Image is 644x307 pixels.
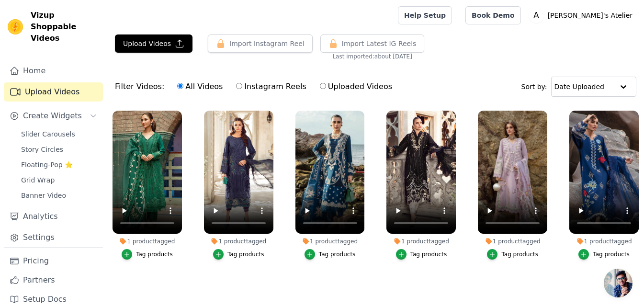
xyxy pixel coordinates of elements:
span: Banner Video [21,191,66,200]
div: Tag products [501,250,538,258]
div: 1 product tagged [478,238,547,245]
div: Tag products [319,250,356,258]
a: Analytics [4,207,103,226]
span: Grid Wrap [21,175,55,185]
button: Tag products [396,249,447,260]
label: All Videos [177,80,223,93]
div: 1 product tagged [295,238,365,245]
a: Settings [4,228,103,247]
span: Last imported: about [DATE] [332,53,412,60]
button: Import Latest IG Reels [320,34,425,53]
input: All Videos [177,83,183,89]
text: A [533,11,539,20]
img: Vizup [8,19,23,34]
button: Tag products [122,249,173,260]
button: Create Widgets [4,106,103,125]
a: Grid Wrap [15,173,103,187]
a: Partners [4,271,103,290]
label: Uploaded Videos [319,80,393,93]
span: Vizup Shoppable Videos [31,10,99,44]
div: Tag products [136,250,173,258]
div: Tag products [410,250,447,258]
span: Story Circles [21,145,63,154]
a: Book Demo [465,6,520,24]
div: 1 product tagged [204,238,273,245]
a: Open chat [604,269,633,297]
label: Instagram Reels [236,80,306,93]
a: Home [4,61,103,80]
div: Sort by: [521,77,637,97]
a: Help Setup [398,6,452,24]
a: Floating-Pop ⭐ [15,158,103,171]
p: [PERSON_NAME]'s Atelier [544,7,636,24]
div: 1 product tagged [113,238,182,245]
span: Import Latest IG Reels [342,39,417,48]
input: Instagram Reels [236,83,242,89]
input: Uploaded Videos [320,83,326,89]
span: Create Widgets [23,110,82,122]
button: Tag products [213,249,264,260]
div: Filter Videos: [115,76,397,98]
a: Story Circles [15,143,103,156]
a: Upload Videos [4,82,103,102]
button: Tag products [305,249,356,260]
span: Floating-Pop ⭐ [21,160,73,170]
div: Tag products [593,250,630,258]
a: Slider Carousels [15,127,103,141]
span: Slider Carousels [21,129,75,139]
a: Pricing [4,251,103,271]
div: 1 product tagged [569,238,639,245]
button: Upload Videos [115,34,192,53]
button: A [PERSON_NAME]'s Atelier [529,7,636,24]
button: Import Instagram Reel [208,34,313,53]
div: Tag products [227,250,264,258]
button: Tag products [578,249,630,260]
div: 1 product tagged [386,238,456,245]
button: Tag products [487,249,538,260]
a: Banner Video [15,189,103,202]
